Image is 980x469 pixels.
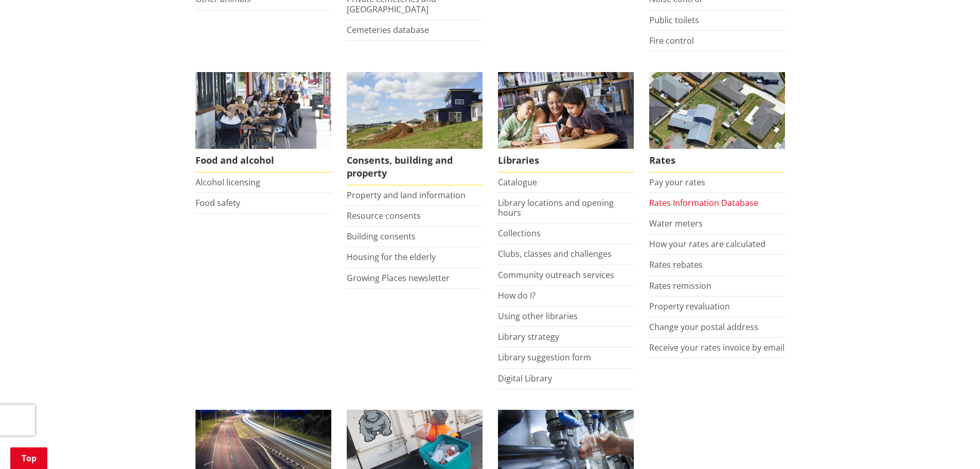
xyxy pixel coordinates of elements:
span: Consents, building and property [347,149,483,185]
iframe: Messenger Launcher [933,426,970,463]
a: Library suggestion form [498,352,591,363]
a: Pay your rates online Rates [649,72,785,172]
a: Change your postal address [649,321,758,333]
a: Fire control [649,35,694,46]
a: Property and land information [347,189,466,201]
a: How do I? [498,290,536,301]
a: Resource consents [347,210,421,221]
a: Catalogue [498,177,537,188]
a: Top [10,447,47,469]
a: New Pokeno housing development Consents, building and property [347,72,483,185]
a: Public toilets [649,14,699,26]
a: Pay your rates [649,177,705,188]
a: Growing Places newsletter [347,272,450,284]
a: Collections [498,228,541,239]
a: Clubs, classes and challenges [498,248,612,259]
a: Housing for the elderly [347,251,436,263]
a: Cemeteries database [347,24,429,36]
a: Rates Information Database [649,197,758,209]
a: Community outreach services [498,269,614,281]
img: Food and Alcohol in the Waikato [195,72,331,149]
a: Digital Library [498,373,552,384]
img: Waikato District Council libraries [498,72,634,149]
a: Library membership is free to everyone who lives in the Waikato district. Libraries [498,72,634,172]
a: Alcohol licensing [195,177,260,188]
img: Rates-thumbnail [649,72,785,149]
a: How your rates are calculated [649,238,765,250]
a: Rates rebates [649,259,703,270]
a: Food safety [195,197,240,209]
a: Library strategy [498,331,559,342]
a: Building consents [347,231,416,242]
span: Libraries [498,149,634,172]
a: Receive your rates invoice by email [649,342,785,353]
a: Water meters [649,218,703,229]
img: Land and property thumbnail [347,72,483,149]
a: Using other libraries [498,310,578,322]
span: Food and alcohol [195,149,331,172]
a: Property revaluation [649,301,730,312]
span: Rates [649,149,785,172]
a: Rates remission [649,280,711,291]
a: Food and Alcohol in the Waikato Food and alcohol [195,72,331,172]
a: Library locations and opening hours [498,197,614,218]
